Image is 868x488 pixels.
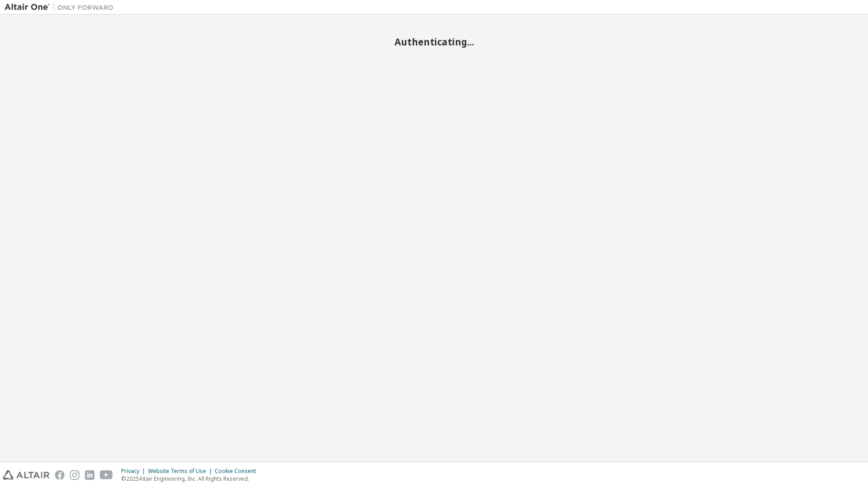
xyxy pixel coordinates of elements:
div: Privacy [121,468,148,475]
h2: Authenticating... [5,36,863,48]
div: Cookie Consent [215,468,261,475]
p: © 2025 Altair Engineering, Inc. All Rights Reserved. [121,475,261,483]
img: facebook.svg [55,470,64,480]
img: youtube.svg [100,470,113,480]
img: altair_logo.svg [3,470,49,480]
img: linkedin.svg [85,470,94,480]
img: Altair One [5,3,118,12]
div: Website Terms of Use [148,468,215,475]
img: instagram.svg [70,470,79,480]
